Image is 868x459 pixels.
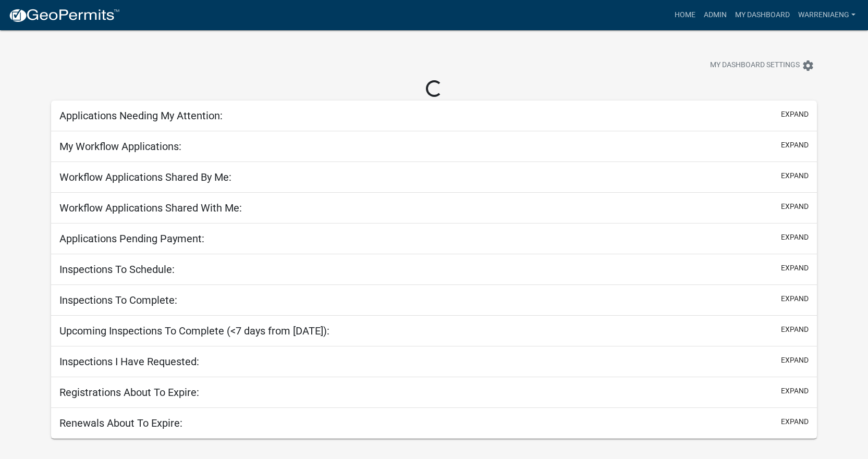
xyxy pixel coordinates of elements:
h5: Workflow Applications Shared By Me: [59,171,231,183]
h5: Inspections To Complete: [59,294,177,306]
i: settings [802,59,814,72]
button: expand [781,109,809,120]
h5: Upcoming Inspections To Complete (<7 days from [DATE]): [59,325,329,337]
h5: Applications Pending Payment: [59,232,204,245]
a: WarrenIAEng [794,5,860,25]
button: expand [781,355,809,366]
button: expand [781,140,809,151]
a: Home [670,5,700,25]
h5: Applications Needing My Attention: [59,109,223,122]
button: expand [781,201,809,212]
h5: Registrations About To Expire: [59,386,199,399]
button: expand [781,232,809,243]
a: Admin [700,5,731,25]
button: expand [781,293,809,304]
button: expand [781,324,809,335]
button: expand [781,263,809,274]
a: My Dashboard [731,5,794,25]
h5: Inspections I Have Requested: [59,355,199,368]
h5: Inspections To Schedule: [59,263,175,276]
button: expand [781,170,809,181]
h5: Workflow Applications Shared With Me: [59,202,242,214]
h5: My Workflow Applications: [59,140,181,153]
button: expand [781,416,809,427]
button: My Dashboard Settingssettings [702,55,823,76]
span: My Dashboard Settings [710,59,800,72]
h5: Renewals About To Expire: [59,417,182,429]
button: expand [781,386,809,396]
